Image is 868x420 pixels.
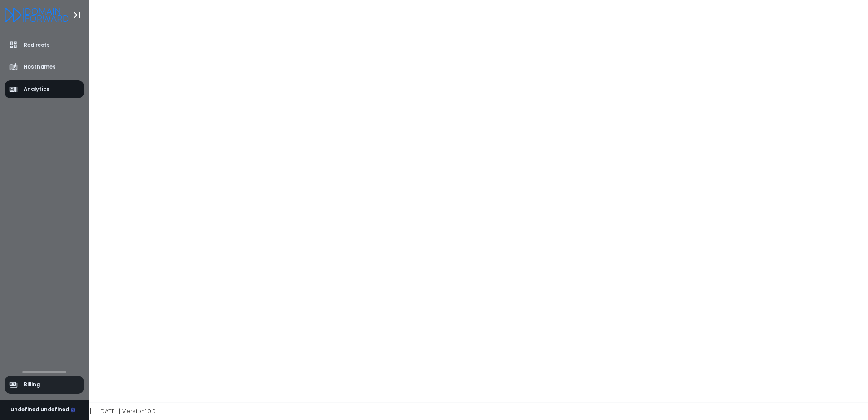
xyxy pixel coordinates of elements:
span: Redirects [24,41,50,49]
div: undefined undefined [10,406,76,414]
span: Copyright © [DATE] - [DATE] | Version 1.0.0 [35,407,156,415]
span: Analytics [24,85,49,93]
span: Hostnames [24,63,56,71]
a: Redirects [5,36,84,54]
span: Billing [24,381,40,389]
button: Toggle Aside [69,6,86,24]
a: Billing [5,376,84,394]
a: Logo [5,8,69,20]
a: Analytics [5,80,84,98]
a: Hostnames [5,58,84,76]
